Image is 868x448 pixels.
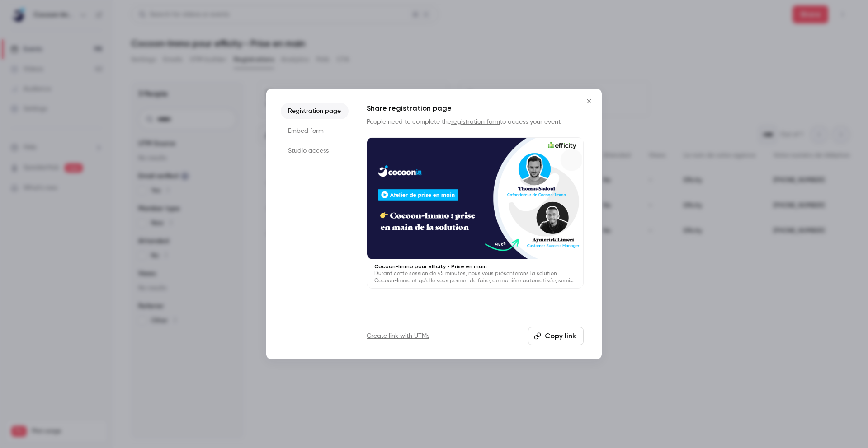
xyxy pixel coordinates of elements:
p: People need to complete the to access your event [367,117,584,126]
button: Close [580,92,598,110]
li: Studio access [281,143,349,159]
a: Create link with UTMs [367,331,429,341]
h1: Share registration page [367,103,584,114]
p: Cocoon-Immo pour efficity - Prise en main [374,263,576,270]
a: registration form [451,119,500,125]
a: Cocoon-Immo pour efficity - Prise en mainDurant cette session de 45 minutes, nous vous présentero... [367,137,584,289]
li: Registration page [281,103,349,119]
p: Durant cette session de 45 minutes, nous vous présenterons la solution Cocoon-Immo et qu'elle vou... [374,270,576,285]
button: Copy link [528,327,584,345]
li: Embed form [281,123,349,139]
